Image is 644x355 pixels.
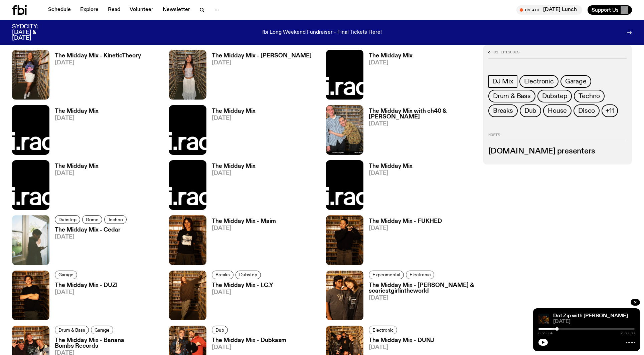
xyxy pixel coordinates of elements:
[44,5,75,15] a: Schedule
[215,327,224,332] span: Dub
[606,107,614,114] span: +11
[55,163,99,169] h3: The Midday Mix
[55,227,129,233] h3: The Midday Mix - Cedar
[206,53,312,99] a: The Midday Mix - [PERSON_NAME][DATE]
[235,271,261,279] a: Dubstep
[538,332,552,335] span: 0:23:04
[372,327,393,332] span: Electronic
[602,104,618,117] button: +11
[159,5,194,15] a: Newsletter
[212,271,233,279] a: Breaks
[369,219,442,224] h3: The Midday Mix - FUKHED
[537,90,572,102] a: Dubstep
[55,290,118,295] span: [DATE]
[55,283,118,288] h3: The Midday Mix - DUZI
[369,326,397,334] a: Electronic
[104,215,127,224] a: Techno
[212,163,256,169] h3: The Midday Mix
[212,338,286,343] h3: The Midday Mix - Dubkasm
[212,283,273,288] h3: The Midday Mix - I.C.Y
[520,104,541,117] a: Dub
[212,219,276,224] h3: The Midday Mix - Maim
[49,53,141,99] a: The Midday Mix - KineticTheory[DATE]
[578,107,595,114] span: Disco
[91,326,113,334] a: Garage
[538,314,549,324] img: Johnny Lieu and Rydeen stand at DJ decks at Oxford Art Factory, the room is dark and low lit in o...
[126,5,157,15] a: Volunteer
[108,217,123,222] span: Techno
[369,345,434,350] span: [DATE]
[49,163,99,210] a: The Midday Mix[DATE]
[406,271,434,279] a: Electronic
[49,283,118,320] a: The Midday Mix - DUZI[DATE]
[212,60,312,66] span: [DATE]
[369,163,413,169] h3: The Midday Mix
[76,5,103,15] a: Explore
[493,92,531,100] span: Drum & Bass
[82,215,102,224] a: Grime
[363,219,442,265] a: The Midday Mix - FUKHED[DATE]
[55,326,89,334] a: Drum & Bass
[212,108,256,114] h3: The Midday Mix
[410,272,431,277] span: Electronic
[363,163,413,210] a: The Midday Mix[DATE]
[519,75,558,88] a: Electronic
[206,283,273,320] a: The Midday Mix - I.C.Y[DATE]
[369,226,442,231] span: [DATE]
[372,272,400,277] span: Experimental
[493,107,513,114] span: Breaks
[55,215,80,224] a: Dubstep
[212,326,228,334] a: Dub
[363,108,475,155] a: The Midday Mix with ch40 & [PERSON_NAME][DATE]
[488,133,627,141] h2: Hosts
[55,108,99,114] h3: The Midday Mix
[212,345,286,350] span: [DATE]
[369,271,404,279] a: Experimental
[369,295,475,301] span: [DATE]
[206,163,256,210] a: The Midday Mix[DATE]
[369,108,475,120] h3: The Midday Mix with ch40 & [PERSON_NAME]
[524,78,554,85] span: Electronic
[492,78,513,85] span: DJ Mix
[488,104,518,117] a: Breaks
[369,60,413,66] span: [DATE]
[494,50,519,54] span: 91 episodes
[369,338,434,343] h3: The Midday Mix - DUNJ
[215,272,230,277] span: Breaks
[363,283,475,320] a: The Midday Mix - [PERSON_NAME] & scariestgirlintheworld[DATE]
[369,121,475,127] span: [DATE]
[553,313,628,319] a: Dot Zip with [PERSON_NAME]
[55,115,99,121] span: [DATE]
[369,53,413,59] h3: The Midday Mix
[553,319,635,324] span: [DATE]
[565,78,587,85] span: Garage
[55,338,161,349] h3: The Midday Mix - Banana Bombs Records
[58,327,85,332] span: Drum & Bass
[58,272,73,277] span: Garage
[104,5,124,15] a: Read
[488,90,535,102] a: Drum & Bass
[12,24,55,41] h3: SYDCITY: [DATE] & [DATE]
[55,53,141,59] h3: The Midday Mix - KineticTheory
[542,92,568,100] span: Dubstep
[55,170,99,176] span: [DATE]
[212,170,256,176] span: [DATE]
[95,327,110,332] span: Garage
[592,7,619,13] span: Support Us
[543,104,572,117] a: House
[588,5,632,15] button: Support Us
[239,272,257,277] span: Dubstep
[369,283,475,294] h3: The Midday Mix - [PERSON_NAME] & scariestgirlintheworld
[516,5,582,15] button: On Air[DATE] Lunch
[86,217,99,222] span: Grime
[621,332,635,335] span: 2:00:00
[206,108,256,155] a: The Midday Mix[DATE]
[363,53,413,99] a: The Midday Mix[DATE]
[49,108,99,155] a: The Midday Mix[DATE]
[574,90,605,102] a: Techno
[574,104,600,117] a: Disco
[524,107,536,114] span: Dub
[212,290,273,295] span: [DATE]
[369,170,413,176] span: [DATE]
[212,53,312,59] h3: The Midday Mix - [PERSON_NAME]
